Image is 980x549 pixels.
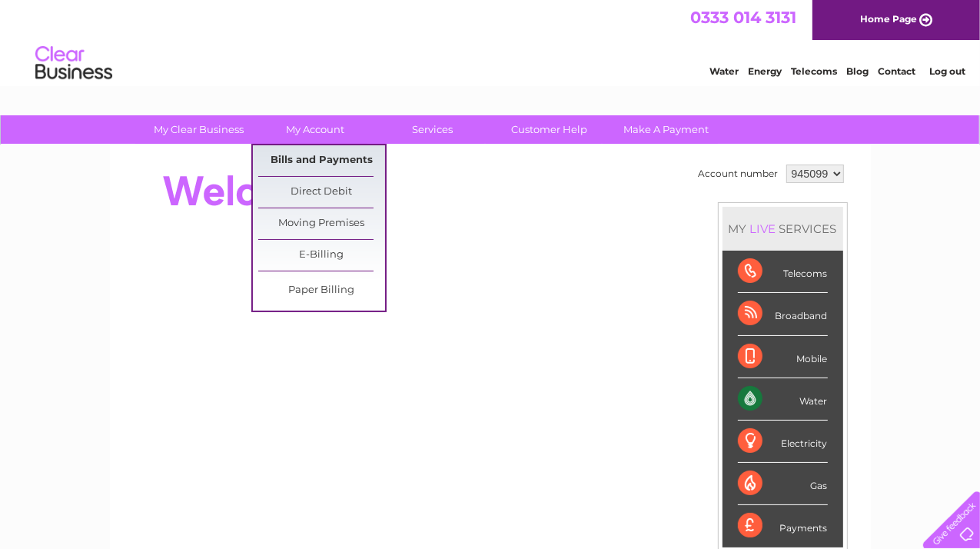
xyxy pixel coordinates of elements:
div: Telecoms [738,251,828,293]
a: Water [709,65,739,77]
a: Paper Billing [258,275,385,306]
a: Log out [930,65,966,77]
a: Bills and Payments [258,145,385,176]
img: logo.png [35,40,113,87]
div: Electricity [738,421,828,463]
div: Clear Business is a trading name of Verastar Limited (registered in [GEOGRAPHIC_DATA] No. 3667643... [128,8,854,75]
a: Telecoms [791,65,837,77]
a: Moving Premises [258,208,385,239]
a: 0333 014 3131 [690,8,796,27]
div: Mobile [738,336,828,378]
a: Energy [748,65,782,77]
div: Gas [738,463,828,505]
a: My Account [252,115,379,144]
a: Direct Debit [258,177,385,208]
a: Blog [846,65,869,77]
a: Make A Payment [603,115,729,144]
div: Water [738,378,828,421]
a: My Clear Business [135,115,262,144]
td: Account number [695,161,782,187]
a: E-Billing [258,240,385,271]
a: Customer Help [486,115,613,144]
div: LIVE [747,221,779,236]
div: MY SERVICES [723,207,843,251]
a: Contact [878,65,915,77]
a: Services [369,115,496,144]
div: Payments [738,505,828,547]
div: Broadband [738,293,828,335]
